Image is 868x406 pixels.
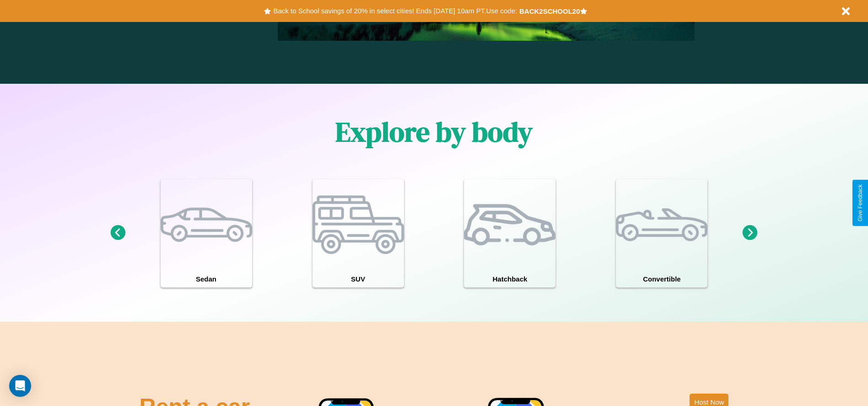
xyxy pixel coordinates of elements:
[313,271,404,287] h4: SUV
[161,271,252,287] h4: Sedan
[464,271,555,287] h4: Hatchback
[857,184,863,222] div: Give Feedback
[616,271,707,287] h4: Convertible
[271,5,519,17] button: Back to School savings of 20% in select cities! Ends [DATE] 10am PT.Use code:
[519,7,580,15] b: BACK2SCHOOL20
[335,113,533,151] h1: Explore by body
[9,375,31,397] div: Open Intercom Messenger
